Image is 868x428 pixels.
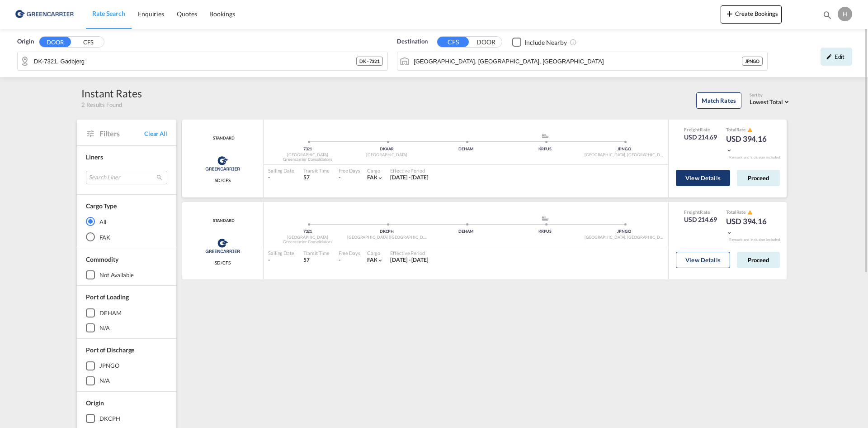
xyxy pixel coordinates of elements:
[303,250,330,256] div: Transit Time
[722,155,787,160] div: Remark and Inclusion included
[726,134,771,155] div: USD 394.16
[696,92,741,109] button: Match Rates
[367,250,384,256] div: Cargo
[203,235,243,257] img: Greencarrier Consolidators
[367,167,384,174] div: Cargo
[203,152,243,175] img: Greencarrier Consolidators
[92,10,125,17] span: Rate Search
[747,210,753,215] md-icon: icon-alert
[211,135,234,141] span: STANDARD
[39,37,71,47] button: DOOR
[86,346,134,354] span: Port of Discharge
[377,257,383,264] md-icon: icon-chevron-down
[86,232,167,241] md-radio-button: FAK
[268,256,294,264] div: -
[99,324,110,332] div: N/A
[838,7,852,21] div: H
[211,218,234,224] span: STANDARD
[72,37,104,48] button: CFS
[177,10,197,18] span: Quotes
[211,135,234,141] div: Contract / Rate Agreement / Tariff / Spot Pricing Reference Number: STANDARD
[390,174,429,182] div: 01 Aug 2025 - 31 Aug 2025
[347,229,426,235] div: DKCPH
[684,133,717,142] div: USD 214.69
[99,309,122,317] div: DEHAM
[14,4,75,24] img: b0b18ec08afe11efb1d4932555f5f09d.png
[726,126,771,134] div: Total Rate
[144,130,167,138] span: Clear All
[512,37,567,47] md-checkbox: Checkbox No Ink
[86,308,167,317] md-checkbox: DEHAM
[437,37,469,47] button: CFS
[215,260,230,266] span: SD/CFS
[99,129,144,139] span: Filters
[339,250,360,256] div: Free Days
[726,147,732,154] md-icon: icon-chevron-down
[390,250,429,256] div: Effective Period
[268,157,347,163] div: Greencarrier Consolidators
[737,252,780,268] button: Proceed
[81,101,122,109] span: 2 Results Found
[750,98,783,106] span: Lowest Total
[303,167,330,174] div: Transit Time
[99,361,119,370] div: JPNGO
[724,8,735,19] md-icon: icon-plus 400-fg
[737,170,780,186] button: Proceed
[726,230,732,236] md-icon: icon-chevron-down
[209,10,235,18] span: Bookings
[86,153,103,161] span: Liners
[81,86,142,101] div: Instant Rates
[99,376,110,385] div: N/A
[377,175,383,181] md-icon: icon-chevron-down
[347,146,426,152] div: DKAAR
[86,217,167,226] md-radio-button: All
[585,235,664,240] div: [GEOGRAPHIC_DATA], [GEOGRAPHIC_DATA]
[505,146,585,152] div: KRPUS
[822,10,832,20] md-icon: icon-magnify
[86,376,167,385] md-checkbox: N/A
[347,235,426,240] div: [GEOGRAPHIC_DATA] ([GEOGRAPHIC_DATA])
[570,38,577,46] md-icon: Unchecked: Ignores neighbouring ports when fetching rates.Checked : Includes neighbouring ports w...
[470,37,502,48] button: DOOR
[303,256,330,264] div: 57
[585,152,664,158] div: [GEOGRAPHIC_DATA], [GEOGRAPHIC_DATA]
[821,48,852,66] div: icon-pencilEdit
[390,256,429,263] span: [DATE] - [DATE]
[86,399,104,407] span: Origin
[585,229,664,235] div: JPNGO
[367,174,377,181] span: FAK
[86,323,167,332] md-checkbox: N/A
[347,152,426,158] div: [GEOGRAPHIC_DATA]
[99,414,120,423] div: DKCPH
[726,216,771,238] div: USD 394.16
[540,216,551,221] md-icon: assets/icons/custom/ship-fill.svg
[414,54,742,68] input: Search by Port
[303,229,312,234] span: 7321
[268,235,347,240] div: [GEOGRAPHIC_DATA]
[268,174,294,182] div: -
[822,10,832,24] div: icon-magnify
[268,239,347,245] div: Greencarrier Consolidators
[367,256,377,263] span: FAK
[390,256,429,264] div: 01 Aug 2025 - 31 Aug 2025
[86,361,167,370] md-checkbox: JPNGO
[86,202,117,211] div: Cargo Type
[684,126,717,133] div: Freight Rate
[746,209,753,216] button: icon-alert
[86,293,129,301] span: Port of Loading
[684,209,717,215] div: Freight Rate
[86,414,167,423] md-checkbox: DKCPH
[397,52,767,70] md-input-container: Nagoya, Aichi, JPNGO
[540,134,551,138] md-icon: assets/icons/custom/ship-fill.svg
[524,38,567,47] div: Include Nearby
[722,237,787,242] div: Remark and Inclusion included
[211,218,234,224] div: Contract / Rate Agreement / Tariff / Spot Pricing Reference Number: STANDARD
[86,255,118,263] span: Commodity
[750,92,791,98] div: Sort by
[397,37,428,46] span: Destination
[339,174,340,182] div: -
[684,215,717,224] div: USD 214.69
[676,252,730,268] button: View Details
[742,57,763,66] div: JPNGO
